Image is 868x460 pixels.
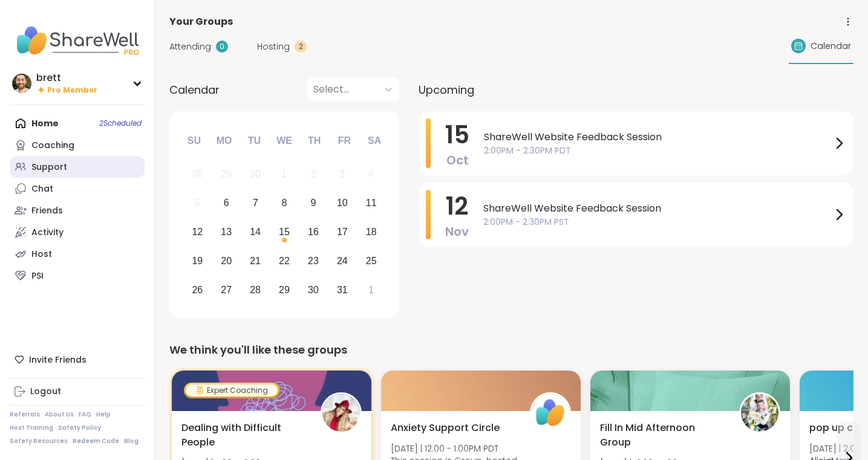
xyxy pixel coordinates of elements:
div: 10 [337,195,348,211]
div: Choose Friday, October 17th, 2025 [329,219,355,245]
div: 12 [192,224,203,240]
a: Redeem Code [73,437,119,445]
div: Choose Wednesday, October 8th, 2025 [272,190,298,216]
div: Choose Thursday, October 23rd, 2025 [301,248,327,274]
div: Choose Sunday, October 19th, 2025 [184,248,210,274]
a: Coaching [10,134,145,156]
div: Support [31,161,67,173]
div: Host [31,248,52,261]
div: 25 [366,253,377,269]
div: 18 [366,224,377,240]
div: 14 [250,224,261,240]
div: 31 [337,282,348,298]
div: 13 [221,224,232,240]
a: Safety Resources [10,437,68,445]
span: [DATE] | 12:00 - 1:00PM PDT [391,442,517,455]
div: Choose Thursday, October 30th, 2025 [301,277,327,303]
img: CLove [322,394,360,432]
span: Your Groups [169,15,233,29]
div: 28 [192,166,203,182]
div: 4 [368,166,374,182]
div: 23 [308,253,319,269]
div: 20 [221,253,232,269]
div: Choose Wednesday, October 15th, 2025 [272,219,298,245]
div: 2 [295,40,307,53]
div: Choose Saturday, October 18th, 2025 [358,219,384,245]
div: month 2025-10 [183,160,385,304]
div: Choose Friday, October 10th, 2025 [329,190,355,216]
a: Referrals [10,410,40,419]
div: 22 [279,253,290,269]
div: Logout [30,386,61,398]
div: 6 [224,195,229,211]
span: 2:00PM - 2:30PM PST [483,216,832,228]
div: 29 [279,282,290,298]
span: Calendar [811,40,851,53]
div: 0 [216,40,228,53]
img: ShareWell [532,394,569,432]
div: Choose Wednesday, October 22nd, 2025 [272,248,298,274]
a: About Us [45,410,74,419]
div: PSI [31,270,44,282]
div: Fr [331,128,357,154]
div: We think you'll like these groups [169,342,853,358]
div: 27 [221,282,232,298]
div: 19 [192,253,203,269]
div: 2 [310,166,316,182]
a: Support [10,156,145,178]
img: JollyJessie38 [741,394,778,432]
div: Not available Sunday, September 28th, 2025 [184,161,210,187]
div: 24 [337,253,348,269]
div: 29 [221,166,232,182]
div: Choose Tuesday, October 21st, 2025 [243,248,269,274]
a: PSI [10,265,145,287]
div: Not available Saturday, October 4th, 2025 [358,161,384,187]
a: Activity [10,221,145,243]
div: Not available Sunday, October 5th, 2025 [184,190,210,216]
div: Not available Friday, October 3rd, 2025 [329,161,355,187]
span: 12 [446,189,468,223]
div: Choose Tuesday, October 14th, 2025 [243,219,269,245]
div: 30 [250,166,261,182]
div: Th [301,128,328,154]
a: Chat [10,178,145,199]
span: 2:00PM - 2:30PM PDT [484,144,832,157]
div: 28 [250,282,261,298]
div: 16 [308,224,319,240]
div: Choose Saturday, October 11th, 2025 [358,190,384,216]
div: Choose Thursday, October 9th, 2025 [301,190,327,216]
a: FAQ [79,410,91,419]
div: 1 [282,166,287,182]
div: Friends [31,205,63,217]
span: ShareWell Website Feedback Session [484,130,832,144]
a: Safety Policy [58,424,101,432]
img: ShareWell Nav Logo [10,19,145,62]
div: Choose Thursday, October 16th, 2025 [301,219,327,245]
img: brett [12,74,31,93]
a: Host [10,243,145,265]
div: Not available Wednesday, October 1st, 2025 [272,161,298,187]
div: Choose Saturday, October 25th, 2025 [358,248,384,274]
div: 7 [253,195,258,211]
div: 9 [310,195,316,211]
div: Not available Thursday, October 2nd, 2025 [301,161,327,187]
div: Choose Saturday, November 1st, 2025 [358,277,384,303]
div: Choose Tuesday, October 7th, 2025 [243,190,269,216]
div: Coaching [31,140,74,152]
div: Choose Wednesday, October 29th, 2025 [272,277,298,303]
a: Logout [10,381,145,403]
span: Pro Member [47,85,97,96]
div: Choose Sunday, October 12th, 2025 [184,219,210,245]
div: Choose Sunday, October 26th, 2025 [184,277,210,303]
div: 11 [366,195,377,211]
div: Expert Coaching [186,384,278,397]
div: 26 [192,282,203,298]
div: Choose Friday, October 24th, 2025 [329,248,355,274]
div: Activity [31,227,64,239]
div: 8 [282,195,287,211]
span: Dealing with Difficult People [181,421,307,450]
div: Choose Monday, October 20th, 2025 [214,248,240,274]
div: 15 [279,224,290,240]
span: Fill In Mid Afternoon Group [600,421,726,450]
div: 30 [308,282,319,298]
